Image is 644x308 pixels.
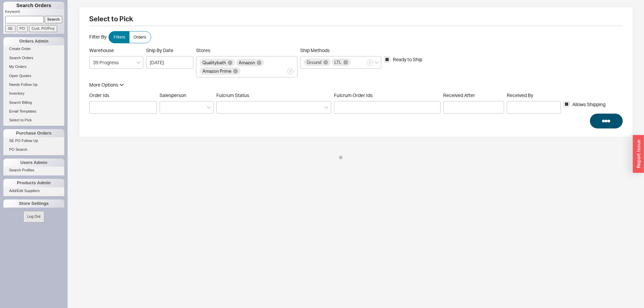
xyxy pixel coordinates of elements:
div: Users Admin [3,159,64,167]
button: Ship Methods [367,60,373,66]
span: Needs Follow Up [9,82,38,87]
span: Salesperson [160,92,186,98]
a: Add/Edit Suppliers [3,187,64,194]
input: Fulcrum Order Ids [336,102,340,112]
span: Amazon Prime [202,69,231,73]
span: Order Ids [89,92,157,98]
div: Products Admin [3,179,64,187]
a: Search Billing [3,99,64,106]
input: Fulcrum Status [220,103,225,111]
span: Amazon [239,60,255,65]
div: Store Settings [3,199,64,208]
span: Ship By Date [146,47,193,53]
div: More Options [89,81,118,88]
span: Orders [134,34,146,40]
input: Order Ids [91,102,95,112]
div: Purchase Orders [3,129,64,137]
span: Received By [507,92,533,98]
a: SE PO Follow Up [3,137,64,144]
input: SE [5,25,16,32]
span: Ship Methods [300,47,330,53]
span: Fulcrum Order Ids [334,92,440,98]
h1: Search Orders [3,2,64,9]
span: LTL [334,60,341,65]
input: Cust. PO/Proj [29,25,57,32]
span: Filter By [89,34,106,40]
svg: open menu [137,61,141,64]
input: PO [17,25,28,32]
input: Search [45,16,63,23]
a: My Orders [3,63,64,70]
button: Log Out [23,211,44,222]
input: Allows Shipping [564,101,570,107]
svg: open menu [207,106,211,109]
a: Open Quotes [3,72,64,79]
span: Fulcrum Status [216,92,249,98]
span: Qualitybath [202,60,226,65]
button: More Options [89,81,124,88]
a: Create Order [3,45,64,52]
span: Filters [114,34,125,40]
span: Ready to Ship [393,56,422,63]
a: Search Profiles [3,167,64,174]
a: Search Orders [3,54,64,62]
a: Select to Pick [3,117,64,124]
a: Needs Follow Up [3,81,64,88]
span: Received After [443,92,504,98]
p: Keyword: [5,9,64,16]
a: Inventory [3,90,64,97]
span: Warehouse [89,47,114,53]
span: Allows Shipping [572,101,605,108]
input: Select... [89,56,143,69]
h2: Select to Pick [89,16,623,26]
div: Orders Admin [3,37,64,45]
input: Ship Methods [352,58,356,66]
input: Ready to Ship [384,56,390,63]
span: Stores [196,47,297,53]
a: Email Templates [3,108,64,115]
a: PO Search [3,146,64,153]
span: Ground [307,60,321,65]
